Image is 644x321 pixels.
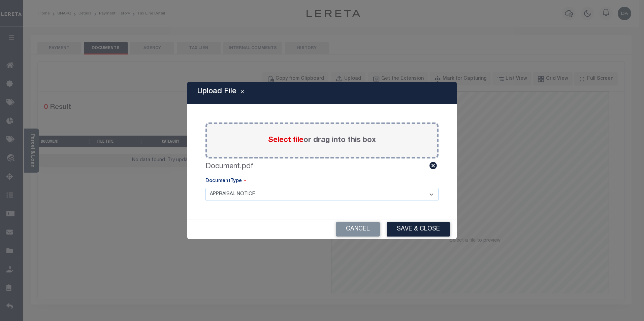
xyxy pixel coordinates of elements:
[205,161,253,172] label: Document.pdf
[236,89,248,97] button: Close
[268,135,376,146] label: or drag into this box
[205,178,246,185] label: DocumentType
[387,222,450,237] button: Save & Close
[197,87,236,96] h5: Upload File
[268,137,303,144] span: Select file
[336,222,380,237] button: Cancel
